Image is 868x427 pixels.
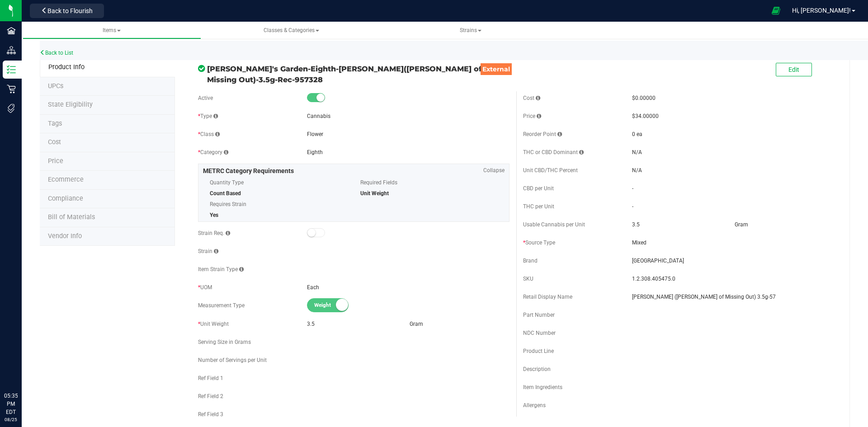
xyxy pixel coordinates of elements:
p: 05:35 PM EDT [4,392,18,416]
span: Eighth [307,149,323,155]
span: NDC Number [523,330,556,336]
inline-svg: Retail [7,84,16,94]
span: Product Info [48,63,85,71]
span: 0 ea [632,131,642,137]
span: Vendor Info [48,232,82,240]
span: 1.2.308.405475.0 [632,275,835,283]
span: Open Ecommerce Menu [766,2,786,19]
span: Class [198,131,220,137]
span: Part Number [523,312,555,318]
inline-svg: Inventory [7,65,16,74]
span: Source Type [523,239,555,246]
span: Flower [307,131,323,137]
button: Edit [776,63,812,76]
span: Unit Weight [360,190,389,197]
p: 08/25 [4,416,18,423]
span: SKU [523,276,533,282]
span: 3.5 [307,321,315,327]
inline-svg: Tags [7,104,16,113]
span: Ref Field 2 [198,393,223,399]
inline-svg: Facilities [7,26,16,35]
span: Measurement Type [198,302,245,309]
span: Reorder Point [523,131,562,137]
span: Edit [788,66,799,73]
span: Allergens [523,402,546,408]
span: Description [523,366,551,372]
span: Strains [460,27,481,33]
span: N/A [632,167,642,174]
span: Strain Req. [198,230,230,236]
span: Classes & Categories [264,27,319,33]
iframe: Resource center unread badge [27,353,38,364]
span: [PERSON_NAME]'s Garden-Eighth-[PERSON_NAME]([PERSON_NAME] of Missing Out)-3.5g-Rec-957328 [207,63,482,85]
span: Ref Field 3 [198,411,223,418]
span: Gram [410,321,423,327]
span: Cost [523,95,540,101]
span: Required Fields [360,176,498,189]
span: $0.00000 [632,95,656,101]
span: Mixed [632,239,835,247]
span: Price [523,113,541,119]
span: Tag [48,101,93,108]
span: Back to Flourish [47,7,93,14]
span: $34.00000 [632,113,659,119]
span: Cannabis [307,113,330,119]
span: [GEOGRAPHIC_DATA] [632,257,835,265]
iframe: Resource center [9,355,36,382]
a: Back to List [40,50,73,56]
span: Type [198,113,218,119]
span: Number of Servings per Unit [198,357,267,363]
span: External [481,63,512,75]
span: - [632,203,633,210]
span: Tag [48,120,62,127]
span: Count Based [210,190,241,197]
span: 3.5 [632,221,640,228]
span: Each [307,284,319,291]
span: UOM [198,284,212,291]
span: In Sync [198,64,205,73]
span: Quantity Type [210,176,347,189]
span: Retail Display Name [523,294,572,300]
span: Items [103,27,121,33]
span: METRC Category Requirements [203,167,294,174]
span: Cost [48,138,61,146]
span: Bill of Materials [48,213,95,221]
span: N/A [632,149,642,155]
span: Brand [523,258,538,264]
span: Collapse [483,166,505,174]
span: Compliance [48,195,83,202]
span: Item Strain Type [198,266,244,272]
span: Weight [314,299,355,312]
span: Unit CBD/THC Percent [523,167,578,174]
span: Category [198,149,228,155]
span: Strain [198,248,218,254]
span: Price [48,157,63,165]
span: Gram [735,221,748,228]
span: THC or CBD Dominant [523,149,584,155]
span: THC per Unit [523,203,554,210]
span: Yes [210,212,218,218]
span: Active [198,95,213,101]
span: CBD per Unit [523,185,554,192]
span: Product Line [523,348,554,354]
span: Requires Strain [210,197,347,211]
span: Usable Cannabis per Unit [523,221,585,228]
span: - [632,185,633,192]
span: Tag [48,82,63,90]
span: Unit Weight [198,321,229,327]
span: Hi, [PERSON_NAME]! [792,7,851,14]
span: Ref Field 1 [198,375,223,381]
button: Back to Flourish [30,4,104,18]
span: Item Ingredients [523,384,562,390]
inline-svg: Distribution [7,46,16,55]
span: Ecommerce [48,176,84,183]
span: [PERSON_NAME] ([PERSON_NAME] of Missing Out) 3.5g-57 [632,293,835,301]
span: Serving Size in Grams [198,339,251,345]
